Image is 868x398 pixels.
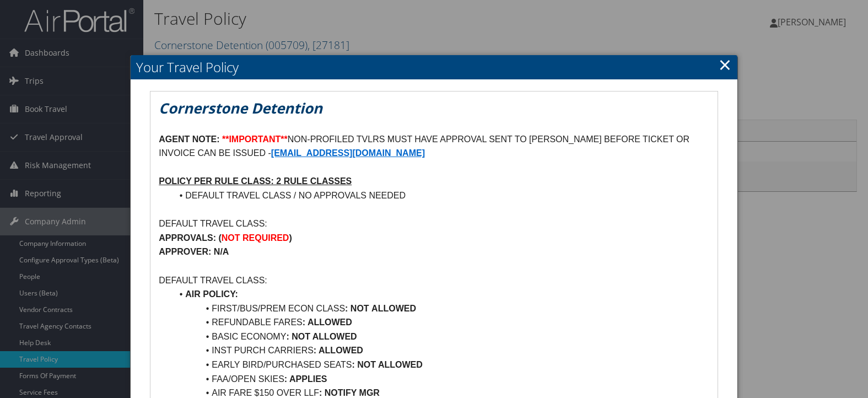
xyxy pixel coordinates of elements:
u: POLICY PER RULE CLASS: 2 RULE CLASSES [159,176,352,186]
li: BASIC ECONOMY [172,330,709,344]
strong: : NOT ALLOWED [352,360,423,369]
strong: AGENT NOTE: [159,135,219,144]
strong: APPROVALS: [159,233,216,243]
strong: AIR POLICY: [185,289,238,299]
strong: NOT [351,304,369,313]
li: FIRST/BUS/PREM ECON CLASS [172,302,709,316]
strong: : NOTIFY MGR [319,388,380,397]
strong: : APPLIES [284,374,327,384]
li: INST PURCH CARRIERS [172,343,709,358]
strong: : ALLOWED [314,346,363,355]
li: REFUNDABLE FARES [172,315,709,330]
li: FAA/OPEN SKIES [172,372,709,386]
p: DEFAULT TRAVEL CLASS: [159,217,709,231]
strong: : [345,304,348,313]
a: [EMAIL_ADDRESS][DOMAIN_NAME] [271,148,425,158]
strong: ( [218,233,221,243]
p: NON-PROFILED TVLRS MUST HAVE APPROVAL SENT TO [PERSON_NAME] BEFORE TICKET OR INVOICE CAN BE ISSUED - [159,132,709,160]
strong: : NOT ALLOWED [286,332,357,341]
strong: : ALLOWED [303,318,352,327]
p: DEFAULT TRAVEL CLASS: [159,273,709,288]
li: DEFAULT TRAVEL CLASS / NO APPROVALS NEEDED [172,189,709,203]
strong: APPROVER: N/A [159,247,229,256]
li: EARLY BIRD/PURCHASED SEATS [172,358,709,372]
em: Cornerstone Detention [159,98,322,118]
a: Close [719,53,731,76]
strong: ) [289,233,292,243]
strong: NOT REQUIRED [222,233,289,243]
strong: ALLOWED [371,304,416,313]
h2: Your Travel Policy [131,55,737,79]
